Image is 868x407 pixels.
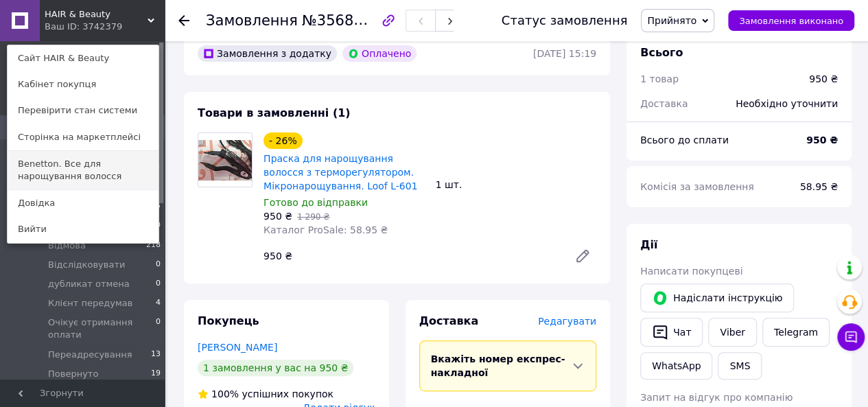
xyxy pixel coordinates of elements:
[430,175,602,194] div: 1 шт.
[640,238,657,251] span: Дії
[156,297,161,310] span: 4
[302,12,399,29] span: №356893932
[151,349,161,361] span: 13
[8,190,159,216] a: Довідка
[8,97,159,124] a: Перевірити стан системи
[48,278,130,290] span: дубликат отмена
[206,12,298,29] span: Замовлення
[342,45,417,62] div: Оплачено
[48,349,132,361] span: Переадресування
[718,352,762,380] button: SMS
[640,392,793,403] span: Запит на відгук про компанію
[263,224,388,235] span: Каталог ProSale: 58.95 ₴
[640,73,679,84] span: 1 товар
[263,197,368,208] span: Готово до відправки
[640,352,712,380] a: WhatsApp
[8,151,159,189] a: Benetton. Все для нарощування волосся
[8,71,159,97] a: Кабінет покупця
[198,140,252,181] img: Праска для нарощування волосся з терморегулятором. Мікронарощування. Loof L-601
[640,283,794,312] button: Надіслати інструкцію
[800,181,838,192] span: 58.95 ₴
[640,318,703,347] button: Чат
[198,387,333,401] div: успішних покупок
[198,342,277,353] a: [PERSON_NAME]
[48,259,125,271] span: Відслідковувати
[8,216,159,242] a: Вийти
[198,360,353,376] div: 1 замовлення у вас на 950 ₴
[146,240,161,252] span: 218
[806,135,838,146] b: 950 ₴
[569,242,596,270] a: Редагувати
[48,316,156,341] span: Очікує отримання оплати
[211,388,239,399] span: 100%
[297,212,329,222] span: 1 290 ₴
[48,240,86,252] span: Відмова
[45,8,148,21] span: HAIR & Beauty
[640,266,742,277] span: Написати покупцеві
[728,10,854,31] button: Замовлення виконано
[640,46,683,59] span: Всього
[48,368,98,380] span: Повернуто
[45,21,102,33] div: Ваш ID: 3742379
[809,72,838,86] div: 950 ₴
[156,316,161,341] span: 0
[151,368,161,380] span: 19
[431,353,565,378] span: Вкажіть номер експрес-накладної
[762,318,830,347] a: Telegram
[263,153,417,191] a: Праска для нарощування волосся з терморегулятором. Мікронарощування. Loof L-601
[640,135,729,146] span: Всього до сплати
[419,314,479,327] span: Доставка
[258,246,563,266] div: 950 ₴
[640,181,754,192] span: Комісія за замовлення
[8,45,159,71] a: Сайт HAIR & Beauty
[640,98,688,109] span: Доставка
[533,48,596,59] time: [DATE] 15:19
[263,211,292,222] span: 950 ₴
[178,14,189,27] div: Повернутися назад
[837,323,865,351] button: Чат з покупцем
[48,297,132,310] span: Клієнт передумав
[727,89,846,119] div: Необхідно уточнити
[502,14,628,27] div: Статус замовлення
[708,318,756,347] a: Viber
[263,132,303,149] div: - 26%
[156,259,161,271] span: 0
[198,106,351,119] span: Товари в замовленні (1)
[538,316,596,327] span: Редагувати
[647,15,696,26] span: Прийнято
[8,124,159,150] a: Сторінка на маркетплейсі
[198,314,259,327] span: Покупець
[198,45,337,62] div: Замовлення з додатку
[156,278,161,290] span: 0
[739,16,843,26] span: Замовлення виконано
